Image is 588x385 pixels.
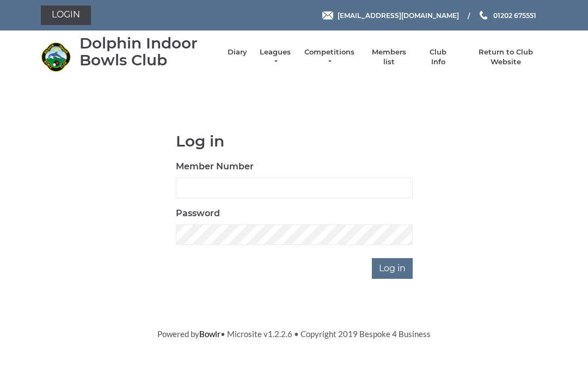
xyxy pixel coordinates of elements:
[228,47,247,57] a: Diary
[41,5,91,25] a: Login
[176,133,413,150] h1: Log in
[338,11,459,19] span: [EMAIL_ADDRESS][DOMAIN_NAME]
[176,207,220,220] label: Password
[372,258,413,279] input: Log in
[322,10,459,21] a: Email [EMAIL_ADDRESS][DOMAIN_NAME]
[478,10,536,21] a: Phone us 01202 675551
[41,42,71,72] img: Dolphin Indoor Bowls Club
[465,47,547,67] a: Return to Club Website
[79,35,217,69] div: Dolphin Indoor Bowls Club
[422,47,454,67] a: Club Info
[199,329,220,339] a: Bowlr
[258,47,292,67] a: Leagues
[322,11,333,20] img: Email
[303,47,356,67] a: Competitions
[157,329,431,339] span: Powered by • Microsite v1.2.2.6 • Copyright 2019 Bespoke 4 Business
[176,160,254,173] label: Member Number
[366,47,411,67] a: Members list
[493,11,536,19] span: 01202 675551
[480,11,487,20] img: Phone us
